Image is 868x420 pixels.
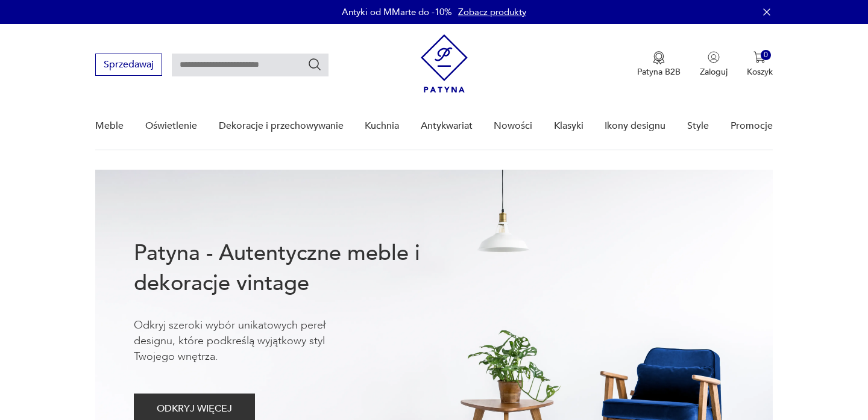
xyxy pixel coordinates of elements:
[134,318,363,365] p: Odkryj szeroki wybór unikatowych pereł designu, które podkreślą wyjątkowy styl Twojego wnętrza.
[637,51,681,78] button: Patyna B2B
[95,61,162,70] a: Sprzedawaj
[95,103,124,149] a: Meble
[134,238,459,298] h1: Patyna - Autentyczne meble i dekoracje vintage
[95,54,162,76] button: Sprzedawaj
[747,66,773,78] p: Koszyk
[653,51,665,64] img: Ikona medalu
[365,103,399,149] a: Kuchnia
[708,51,720,63] img: Ikonka użytkownika
[421,103,473,149] a: Antykwariat
[134,406,255,414] a: ODKRYJ WIĘCEJ
[700,66,728,78] p: Zaloguj
[421,34,468,93] img: Patyna - sklep z meblami i dekoracjami vintage
[145,103,197,149] a: Oświetlenie
[731,103,773,149] a: Promocje
[761,50,771,60] div: 0
[687,103,709,149] a: Style
[637,66,681,78] p: Patyna B2B
[605,103,665,149] a: Ikony designu
[458,6,526,18] a: Zobacz produkty
[747,51,773,78] button: 0Koszyk
[342,6,452,18] p: Antyki od MMarte do -10%
[494,103,532,149] a: Nowości
[554,103,583,149] a: Klasyki
[753,51,766,63] img: Ikona koszyka
[637,51,681,78] a: Ikona medaluPatyna B2B
[219,103,344,149] a: Dekoracje i przechowywanie
[700,51,728,78] button: Zaloguj
[307,57,322,72] button: Szukaj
